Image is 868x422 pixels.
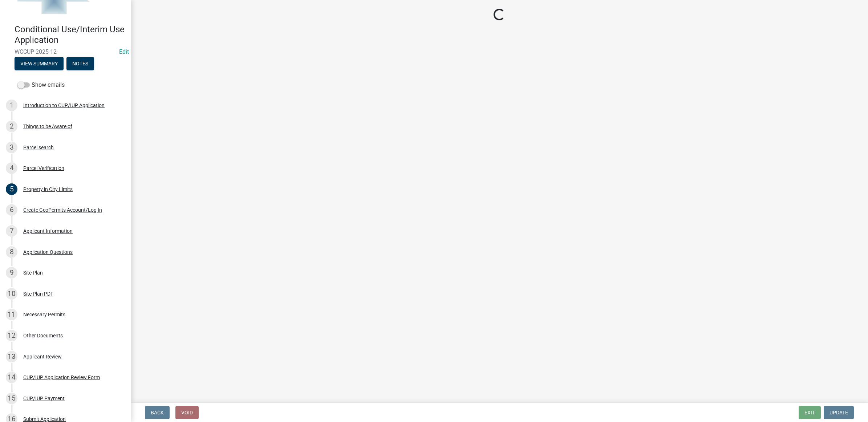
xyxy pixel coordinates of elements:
[6,204,17,216] div: 6
[6,162,17,174] div: 4
[23,291,53,296] div: Site Plan PDF
[23,166,64,171] div: Parcel Verification
[23,375,100,380] div: CUP/IUP Application Review Form
[145,406,170,419] button: Back
[23,417,66,422] div: Submit Application
[23,249,73,255] div: Application Questions
[23,103,105,108] div: Introduction to CUP/IUP Application
[23,333,63,338] div: Other Documents
[6,330,17,341] div: 12
[23,124,72,129] div: Things to be Aware of
[23,187,73,192] div: Property in City Limits
[6,142,17,153] div: 3
[23,145,54,150] div: Parcel search
[6,372,17,383] div: 14
[23,396,65,401] div: CUP/IUP Payment
[6,225,17,237] div: 7
[66,57,94,70] button: Notes
[23,312,65,317] div: Necessary Permits
[6,100,17,111] div: 1
[23,354,62,359] div: Applicant Review
[15,57,64,70] button: View Summary
[799,406,821,419] button: Exit
[6,121,17,132] div: 2
[6,309,17,320] div: 11
[830,410,848,415] span: Update
[6,267,17,279] div: 9
[23,270,43,275] div: Site Plan
[66,61,94,67] wm-modal-confirm: Notes
[15,48,116,55] span: WCCUP-2025-12
[6,288,17,300] div: 10
[23,228,73,234] div: Applicant Information
[15,24,125,45] h4: Conditional Use/Interim Use Application
[824,406,854,419] button: Update
[175,406,199,419] button: Void
[151,410,164,415] span: Back
[6,393,17,404] div: 15
[15,61,64,67] wm-modal-confirm: Summary
[23,207,102,212] div: Create GeoPermits Account/Log In
[6,246,17,258] div: 8
[6,351,17,362] div: 13
[6,183,17,195] div: 5
[119,48,129,55] wm-modal-confirm: Edit Application Number
[17,81,65,89] label: Show emails
[119,48,129,55] a: Edit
